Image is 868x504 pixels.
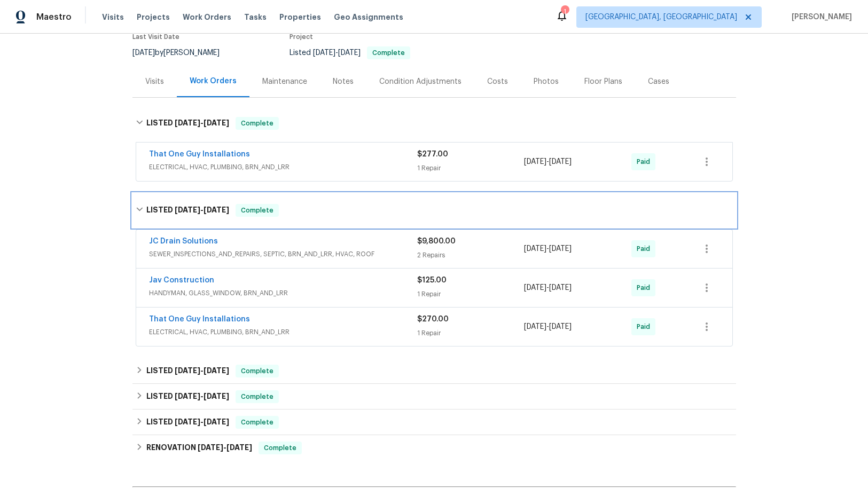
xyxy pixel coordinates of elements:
[313,49,361,57] span: -
[333,76,354,87] div: Notes
[417,328,525,338] div: 1 Repair
[334,12,403,22] span: Geo Assignments
[290,49,410,57] span: Listed
[524,282,572,293] span: -
[290,34,313,40] span: Project
[524,245,546,253] span: [DATE]
[338,49,361,57] span: [DATE]
[637,282,654,293] span: Paid
[417,151,448,158] span: $277.00
[132,46,232,59] div: by [PERSON_NAME]
[175,206,229,214] span: -
[198,444,223,451] span: [DATE]
[244,13,267,21] span: Tasks
[149,249,417,259] span: SEWER_INSPECTIONS_AND_REPAIRS, SEPTIC, BRN_AND_LRR, HVAC, ROOF
[175,392,200,400] span: [DATE]
[175,119,229,127] span: -
[36,12,72,22] span: Maestro
[524,284,546,292] span: [DATE]
[132,49,155,57] span: [DATE]
[417,277,447,284] span: $125.00
[379,76,462,87] div: Condition Adjustments
[417,163,525,174] div: 1 Repair
[487,76,508,87] div: Costs
[417,289,525,300] div: 1 Repair
[549,245,572,253] span: [DATE]
[313,49,335,57] span: [DATE]
[149,316,250,323] a: That One Guy Installations
[637,156,654,167] span: Paid
[524,321,572,332] span: -
[204,206,229,214] span: [DATE]
[237,391,278,402] span: Complete
[237,417,278,428] span: Complete
[417,316,449,323] span: $270.00
[787,12,852,22] span: [PERSON_NAME]
[183,12,231,22] span: Work Orders
[146,390,229,403] h6: LISTED
[190,76,237,86] div: Work Orders
[175,206,200,214] span: [DATE]
[237,205,278,216] span: Complete
[260,443,301,453] span: Complete
[648,76,669,87] div: Cases
[524,323,546,330] span: [DATE]
[175,119,200,127] span: [DATE]
[132,34,179,40] span: Last Visit Date
[585,12,737,22] span: [GEOGRAPHIC_DATA], [GEOGRAPHIC_DATA]
[204,119,229,127] span: [DATE]
[102,12,124,22] span: Visits
[226,444,252,451] span: [DATE]
[146,365,229,377] h6: LISTED
[175,418,229,426] span: -
[149,238,218,245] a: JC Drain Solutions
[198,444,252,451] span: -
[137,12,170,22] span: Projects
[175,392,229,400] span: -
[132,384,736,409] div: LISTED [DATE]-[DATE]Complete
[175,367,229,374] span: -
[237,366,278,376] span: Complete
[132,435,736,461] div: RENOVATION [DATE]-[DATE]Complete
[132,409,736,435] div: LISTED [DATE]-[DATE]Complete
[417,238,456,245] span: $9,800.00
[146,416,229,429] h6: LISTED
[237,118,278,129] span: Complete
[204,418,229,426] span: [DATE]
[524,156,572,167] span: -
[146,117,229,130] h6: LISTED
[145,76,164,87] div: Visits
[279,12,321,22] span: Properties
[534,76,559,87] div: Photos
[149,277,214,284] a: Jav Construction
[204,367,229,374] span: [DATE]
[146,204,229,217] h6: LISTED
[132,358,736,384] div: LISTED [DATE]-[DATE]Complete
[175,418,200,426] span: [DATE]
[204,392,229,400] span: [DATE]
[549,284,572,292] span: [DATE]
[549,158,572,166] span: [DATE]
[637,321,654,332] span: Paid
[584,76,622,87] div: Floor Plans
[132,193,736,227] div: LISTED [DATE]-[DATE]Complete
[368,50,409,56] span: Complete
[146,442,252,454] h6: RENOVATION
[417,250,525,261] div: 2 Repairs
[262,76,307,87] div: Maintenance
[524,158,546,166] span: [DATE]
[149,288,417,298] span: HANDYMAN, GLASS_WINDOW, BRN_AND_LRR
[149,327,417,337] span: ELECTRICAL, HVAC, PLUMBING, BRN_AND_LRR
[132,106,736,140] div: LISTED [DATE]-[DATE]Complete
[175,367,200,374] span: [DATE]
[561,6,568,17] div: 1
[524,243,572,254] span: -
[149,151,250,158] a: That One Guy Installations
[637,243,654,254] span: Paid
[149,162,417,172] span: ELECTRICAL, HVAC, PLUMBING, BRN_AND_LRR
[549,323,572,330] span: [DATE]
